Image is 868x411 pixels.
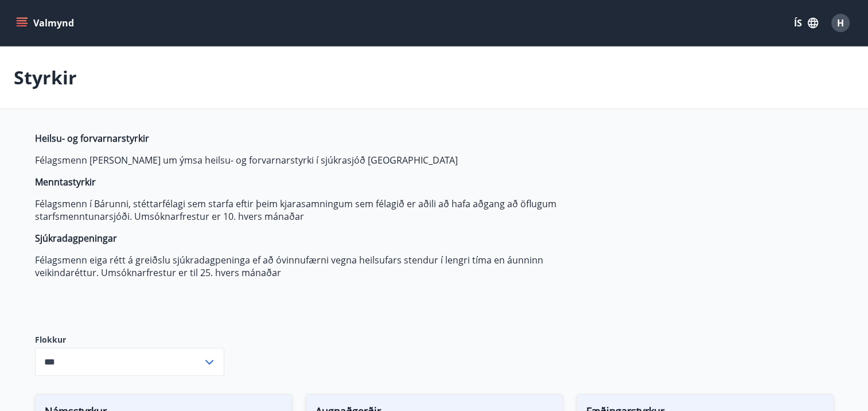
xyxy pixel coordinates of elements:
span: H [837,17,844,29]
strong: Heilsu- og forvarnarstyrkir [35,132,149,145]
button: H [827,9,854,37]
p: Félagsmenn [PERSON_NAME] um ýmsa heilsu- og forvarnarstyrki í sjúkrasjóð [GEOGRAPHIC_DATA] [35,154,577,166]
button: menu [14,13,79,33]
p: Félagsmenn í Bárunni, stéttarfélagi sem starfa eftir þeim kjarasamningum sem félagið er aðili að ... [35,197,577,223]
p: Styrkir [14,65,77,90]
strong: Menntastyrkir [35,176,96,188]
label: Flokkur [35,334,224,346]
strong: Sjúkradagpeningar [35,232,117,245]
p: Félagsmenn eiga rétt á greiðslu sjúkradagpeninga ef að óvinnufærni vegna heilsufars stendur í len... [35,254,577,279]
button: ÍS [788,13,824,33]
